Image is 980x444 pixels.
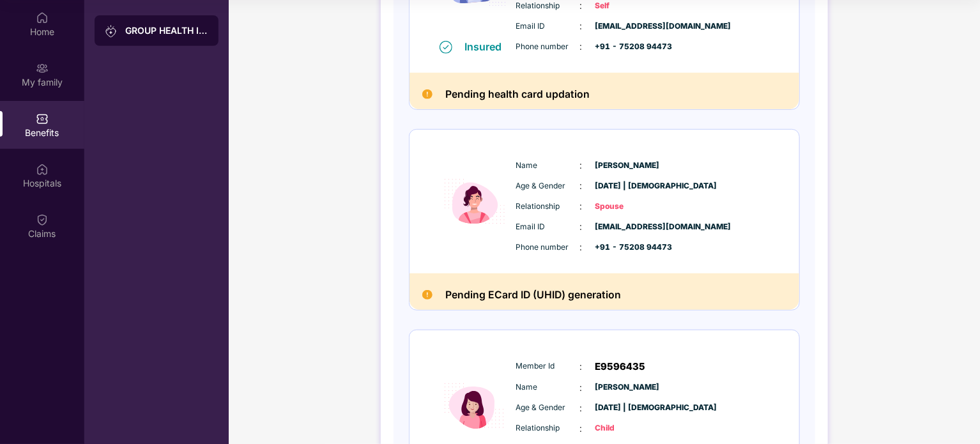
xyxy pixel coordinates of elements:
span: : [580,360,583,374]
span: : [580,179,583,193]
img: icon [436,145,513,258]
span: Child [595,422,659,434]
span: Name [516,381,580,394]
span: : [580,199,583,213]
span: : [580,401,583,415]
span: : [580,422,583,436]
img: svg+xml;base64,PHN2ZyB3aWR0aD0iMjAiIGhlaWdodD0iMjAiIHZpZXdCb3g9IjAgMCAyMCAyMCIgZmlsbD0ibm9uZSIgeG... [36,62,49,75]
h2: Pending health card updation [445,86,590,103]
span: : [580,240,583,254]
span: Relationship [516,201,580,213]
img: svg+xml;base64,PHN2ZyBpZD0iSG9tZSIgeG1sbnM9Imh0dHA6Ly93d3cudzMub3JnLzIwMDAvc3ZnIiB3aWR0aD0iMjAiIG... [36,11,49,24]
span: Phone number [516,241,580,254]
img: svg+xml;base64,PHN2ZyBpZD0iSG9zcGl0YWxzIiB4bWxucz0iaHR0cDovL3d3dy53My5vcmcvMjAwMC9zdmciIHdpZHRoPS... [36,163,49,176]
span: [PERSON_NAME] [595,381,659,394]
h2: Pending ECard ID (UHID) generation [445,286,621,303]
span: : [580,220,583,234]
span: : [580,19,583,33]
div: Insured [465,40,510,53]
span: [PERSON_NAME] [595,160,659,172]
span: Member Id [516,360,580,372]
span: Spouse [595,201,659,213]
img: svg+xml;base64,PHN2ZyB3aWR0aD0iMjAiIGhlaWdodD0iMjAiIHZpZXdCb3g9IjAgMCAyMCAyMCIgZmlsbD0ibm9uZSIgeG... [105,25,118,38]
span: [DATE] | [DEMOGRAPHIC_DATA] [595,402,659,414]
span: [DATE] | [DEMOGRAPHIC_DATA] [595,180,659,192]
span: : [580,40,583,54]
span: Relationship [516,422,580,434]
span: +91 - 75208 94473 [595,241,659,254]
div: GROUP HEALTH INSURANCE [125,24,208,37]
span: Age & Gender [516,402,580,414]
span: E9596435 [595,359,646,374]
span: +91 - 75208 94473 [595,41,659,53]
img: svg+xml;base64,PHN2ZyBpZD0iQ2xhaW0iIHhtbG5zPSJodHRwOi8vd3d3LnczLm9yZy8yMDAwL3N2ZyIgd2lkdGg9IjIwIi... [36,213,49,226]
span: : [580,158,583,172]
span: Age & Gender [516,180,580,192]
img: svg+xml;base64,PHN2ZyBpZD0iQmVuZWZpdHMiIHhtbG5zPSJodHRwOi8vd3d3LnczLm9yZy8yMDAwL3N2ZyIgd2lkdGg9Ij... [36,112,49,125]
span: Email ID [516,221,580,233]
span: : [580,381,583,395]
span: [EMAIL_ADDRESS][DOMAIN_NAME] [595,221,659,233]
span: Email ID [516,20,580,33]
span: Name [516,160,580,172]
img: Pending [422,89,433,100]
img: Pending [422,290,433,300]
span: [EMAIL_ADDRESS][DOMAIN_NAME] [595,20,659,33]
img: svg+xml;base64,PHN2ZyB4bWxucz0iaHR0cDovL3d3dy53My5vcmcvMjAwMC9zdmciIHdpZHRoPSIxNiIgaGVpZ2h0PSIxNi... [440,41,452,54]
span: Phone number [516,41,580,53]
